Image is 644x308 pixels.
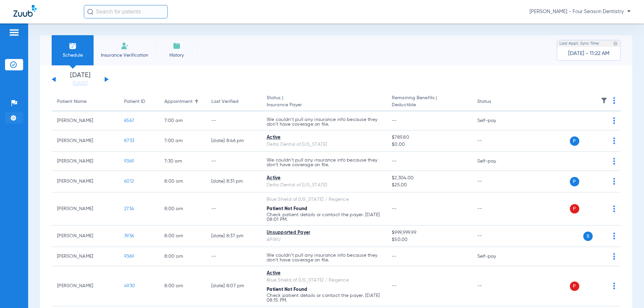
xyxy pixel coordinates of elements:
[613,233,615,239] img: group-dot-blue.svg
[159,192,206,226] td: 8:00 AM
[570,204,579,213] span: P
[159,226,206,247] td: 8:00 AM
[57,98,87,105] div: Patient Name
[121,42,129,50] img: Manual Insurance Verification
[392,254,397,259] span: --
[13,5,37,17] img: Zuub Logo
[610,276,644,308] iframe: Chat Widget
[267,134,381,141] div: Active
[583,232,593,241] span: S
[392,182,466,189] span: $25.00
[267,206,307,211] span: Patient Not Found
[267,175,381,182] div: Active
[159,247,206,266] td: 8:00 AM
[392,102,466,109] span: Deductible
[570,177,579,186] span: P
[392,134,466,141] span: $789.80
[99,52,151,59] span: Insurance Verification
[57,52,89,59] span: Schedule
[69,42,77,50] img: Schedule
[87,9,93,15] img: Search Icon
[267,158,381,167] p: We couldn’t pull any insurance info because they don’t have coverage on file.
[267,277,381,284] div: Blue Shield of [US_STATE] / Regence
[267,212,381,222] p: Check patient details or contact the payer. [DATE] 08:01 PM.
[52,152,119,171] td: [PERSON_NAME]
[173,42,181,50] img: History
[206,152,261,171] td: --
[267,117,381,127] p: We couldn’t pull any insurance info because they don’t have coverage on file.
[159,130,206,152] td: 7:00 AM
[472,266,517,306] td: --
[568,50,609,57] span: [DATE] - 11:22 AM
[267,287,307,292] span: Patient Not Found
[530,8,631,15] span: [PERSON_NAME] - Four Season Dentistry
[559,40,600,47] span: Last Appt. Sync Time:
[60,80,100,87] a: [DATE]
[267,182,381,189] div: Delta Dental of [US_STATE]
[164,98,193,105] div: Appointment
[472,171,517,192] td: --
[52,111,119,130] td: [PERSON_NAME]
[613,137,615,144] img: group-dot-blue.svg
[472,93,517,111] th: Status
[52,226,119,247] td: [PERSON_NAME]
[392,175,466,182] span: $2,304.00
[124,98,154,105] div: Patient ID
[206,111,261,130] td: --
[261,93,386,111] th: Status |
[267,102,381,109] span: Insurance Payer
[211,98,256,105] div: Last Verified
[613,158,615,165] img: group-dot-blue.svg
[124,159,134,164] span: 9369
[392,229,466,236] span: $999,999.99
[472,247,517,266] td: Self-pay
[472,192,517,226] td: --
[472,130,517,152] td: --
[392,284,397,288] span: --
[392,159,397,164] span: --
[206,266,261,306] td: [DATE] 8:07 PM
[52,192,119,226] td: [PERSON_NAME]
[613,41,618,46] img: last sync help info
[206,130,261,152] td: [DATE] 8:46 PM
[60,72,100,87] li: [DATE]
[472,226,517,247] td: --
[613,205,615,212] img: group-dot-blue.svg
[159,111,206,130] td: 7:00 AM
[267,141,381,148] div: Delta Dental of [US_STATE]
[206,247,261,266] td: --
[570,136,579,146] span: P
[267,229,381,236] div: Unsupported Payer
[267,236,381,243] div: APWU
[161,52,193,59] span: History
[613,97,615,104] img: group-dot-blue.svg
[52,130,119,152] td: [PERSON_NAME]
[392,236,466,243] span: $50.00
[57,98,113,105] div: Patient Name
[211,98,238,105] div: Last Verified
[392,206,397,211] span: --
[392,141,466,148] span: $0.00
[124,118,134,123] span: 6567
[159,152,206,171] td: 7:30 AM
[159,171,206,192] td: 8:00 AM
[124,284,135,288] span: 4930
[164,98,201,105] div: Appointment
[206,192,261,226] td: --
[52,266,119,306] td: [PERSON_NAME]
[267,196,381,203] div: Blue Shield of [US_STATE] / Regence
[52,247,119,266] td: [PERSON_NAME]
[472,152,517,171] td: Self-pay
[267,253,381,262] p: We couldn’t pull any insurance info because they don’t have coverage on file.
[267,270,381,277] div: Active
[613,178,615,185] img: group-dot-blue.svg
[267,293,381,303] p: Check patient details or contact the payer. [DATE] 08:15 PM.
[613,117,615,124] img: group-dot-blue.svg
[124,179,134,184] span: 6012
[124,98,145,105] div: Patient ID
[124,138,134,143] span: 8733
[570,282,579,291] span: P
[124,206,134,211] span: 2734
[84,5,168,18] input: Search for patients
